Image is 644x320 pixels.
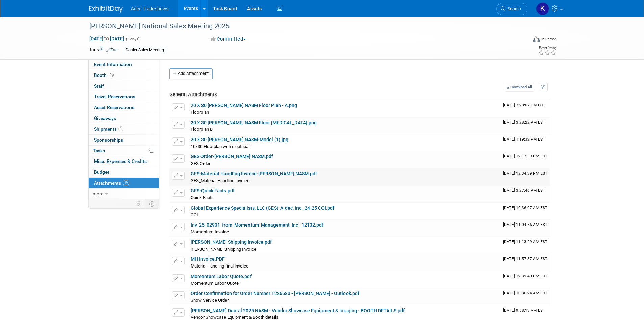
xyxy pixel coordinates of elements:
a: [PERSON_NAME] Shipping Invoice.pdf [191,239,272,245]
a: Shipments1 [89,124,159,134]
span: Floorplan B [191,127,213,132]
a: Giveaways [89,113,159,124]
span: Misc. Expenses & Credits [94,158,147,164]
span: Tasks [93,148,105,153]
a: Inv_25_02931_from_Momentum_Management_Inc._12132.pdf [191,222,324,228]
span: Momentum Invoice [191,229,229,234]
span: General Attachments [169,91,217,98]
a: Budget [89,167,159,177]
a: GES Order-[PERSON_NAME] NASM.pdf [191,154,273,159]
a: Momentum Labor Quote.pdf [191,274,252,279]
div: Event Format [487,35,557,45]
span: Travel Reservations [94,94,135,99]
span: more [93,191,103,196]
td: Upload Timestamp [500,186,550,202]
button: Committed [208,36,248,43]
a: Order Confirmation for Order Number 1226583 - [PERSON_NAME] - Outlook.pdf [191,291,359,296]
span: Momentum Labor Quote [191,281,239,286]
button: Add Attachment [169,68,213,79]
a: Tasks [89,146,159,156]
a: Misc. Expenses & Credits [89,156,159,167]
a: Download All [505,83,534,92]
td: Upload Timestamp [500,134,550,151]
td: Toggle Event Tabs [145,199,159,208]
a: 20 X 30 [PERSON_NAME] NASM Floor [MEDICAL_DATA].png [191,120,317,125]
span: Booth not reserved yet [109,72,115,78]
td: Upload Timestamp [500,118,550,134]
span: 10x30 Floorplan with electrical [191,144,249,149]
span: Staff [94,83,104,89]
span: Upload Timestamp [503,222,547,227]
a: 20 X 30 [PERSON_NAME] NASM-Model (1).jpg [191,137,288,142]
span: Upload Timestamp [503,188,545,193]
div: Event Rating [538,46,556,50]
span: Upload Timestamp [503,120,545,125]
td: Upload Timestamp [500,254,550,271]
div: [PERSON_NAME] National Sales Meeting 2025 [87,20,517,33]
img: ExhibitDay [89,6,123,13]
a: Edit [106,48,118,52]
a: Sponsorships [89,135,159,145]
span: Upload Timestamp [503,154,547,158]
span: Adec Tradeshows [131,6,168,12]
span: Shipments [94,126,123,132]
td: Upload Timestamp [500,100,550,117]
span: to [103,36,110,41]
span: Floorplan [191,110,209,115]
a: Event Information [89,59,159,70]
a: Global Experience Specialists, LLC (GES)_A-dec, Inc._24-25 COI.pdf [191,205,334,211]
span: Material Handling-final invoice [191,263,248,269]
a: more [89,189,159,199]
span: Budget [94,169,109,175]
a: [PERSON_NAME] Dental 2025 NASM - Vendor Showcase Equipment & Imaging - BOOTH DETAILS.pdf [191,308,405,313]
span: Upload Timestamp [503,137,545,142]
a: Search [496,3,527,15]
td: Upload Timestamp [500,237,550,254]
span: 1 [118,126,123,131]
span: Upload Timestamp [503,291,547,295]
td: Upload Timestamp [500,220,550,237]
span: Upload Timestamp [503,308,545,313]
a: Asset Reservations [89,102,159,113]
a: Travel Reservations [89,91,159,102]
span: Booth [94,72,115,78]
span: Upload Timestamp [503,103,545,107]
span: Quick Facts [191,195,214,200]
td: Tags [89,46,118,54]
span: (5 days) [125,37,140,41]
span: Event Information [94,62,132,67]
a: MH Invoice.PDF [191,256,225,262]
span: Vendor Showcase Equipment & Booth details [191,315,278,320]
span: Asset Reservations [94,105,134,110]
td: Upload Timestamp [500,169,550,186]
a: GES-Material Handling Invoice-[PERSON_NAME] NASM.pdf [191,171,317,176]
span: Search [505,6,521,12]
span: Sponsorships [94,137,123,143]
span: [PERSON_NAME] Shipping Invoice [191,247,256,252]
a: Staff [89,81,159,91]
span: Upload Timestamp [503,171,547,176]
div: In-Person [541,37,557,42]
span: Upload Timestamp [503,256,547,261]
span: Upload Timestamp [503,205,547,210]
td: Upload Timestamp [500,151,550,168]
div: Dealer Sales Meeting [124,47,166,54]
span: Giveaways [94,115,116,121]
td: Upload Timestamp [500,288,550,305]
a: Booth [89,70,159,81]
a: GES-Quick Facts.pdf [191,188,235,193]
img: Kelsey Beilstein [536,2,549,15]
span: GES Order [191,161,210,166]
td: Upload Timestamp [500,271,550,288]
span: GES_Material Handling Invoice [191,178,249,183]
span: [DATE] [DATE] [89,36,124,42]
span: Upload Timestamp [503,274,547,278]
span: Attachments [94,180,129,186]
img: Format-Inperson.png [533,36,540,42]
a: 20 X 30 [PERSON_NAME] NASM Floor Plan - A.png [191,103,297,108]
td: Upload Timestamp [500,203,550,220]
span: Show Service Order [191,298,229,303]
a: Attachments19 [89,178,159,188]
span: Upload Timestamp [503,239,547,244]
span: 19 [123,180,129,185]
